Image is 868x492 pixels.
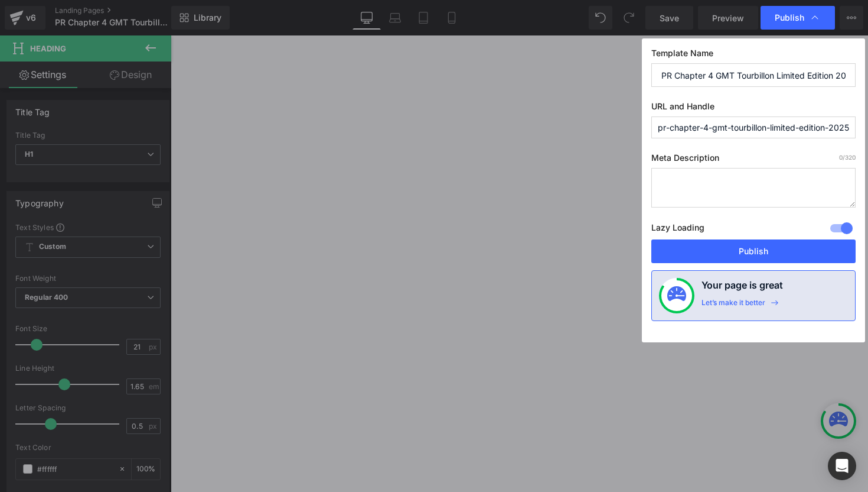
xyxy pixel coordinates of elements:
[651,220,704,239] label: Lazy Loading
[651,239,856,263] button: Publish
[701,278,783,298] h4: Your page is great
[667,286,686,305] img: onboarding-status.svg
[828,452,856,480] div: Open Intercom Messenger
[651,48,856,63] label: Template Name
[651,101,856,116] label: URL and Handle
[775,12,804,23] span: Publish
[651,153,856,168] label: Meta Description
[839,154,856,161] span: /320
[839,154,843,161] span: 0
[701,298,765,313] div: Let’s make it better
